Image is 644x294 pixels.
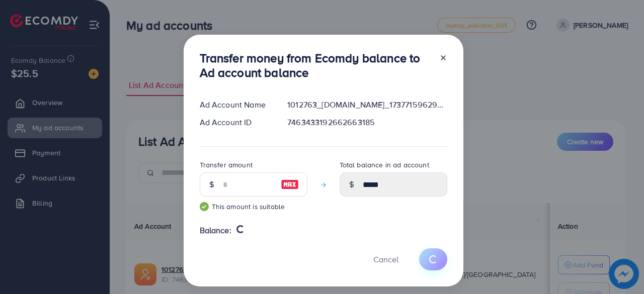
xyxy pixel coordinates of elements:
[373,254,398,265] span: Cancel
[200,202,209,211] img: guide
[279,99,455,111] div: 1012763_[DOMAIN_NAME]_1737715962950
[200,160,253,170] label: Transfer amount
[200,225,231,236] span: Balance:
[340,160,429,170] label: Total balance in ad account
[281,178,299,190] img: image
[279,117,455,128] div: 7463433192662663185
[361,248,411,270] button: Cancel
[200,51,431,80] h3: Transfer money from Ecomdy balance to Ad account balance
[192,117,280,128] div: Ad Account ID
[200,202,307,212] small: This amount is suitable
[192,99,280,111] div: Ad Account Name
